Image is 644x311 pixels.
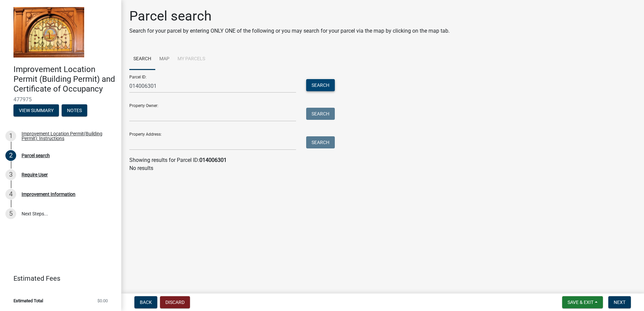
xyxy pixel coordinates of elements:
button: Search [306,108,335,120]
button: Back [134,296,157,308]
div: Parcel search [22,153,50,158]
a: Estimated Fees [5,272,110,285]
button: Discard [160,296,190,308]
button: Save & Exit [562,296,603,308]
button: Search [306,79,335,91]
button: View Summary [13,104,59,116]
h4: Improvement Location Permit (Building Permit) and Certificate of Occupancy [13,65,116,94]
div: 4 [5,189,16,200]
div: Require User [22,172,48,177]
h1: Parcel search [129,8,450,24]
wm-modal-confirm: Summary [13,108,59,114]
span: Estimated Total [13,299,43,303]
img: Jasper County, Indiana [13,7,84,58]
span: Back [140,300,152,305]
button: Search [306,136,335,148]
button: Notes [62,104,87,116]
div: 3 [5,169,16,180]
p: No results [129,164,636,172]
span: 477975 [13,96,108,103]
div: 1 [5,131,16,141]
a: Search [129,48,155,70]
a: Map [155,48,173,70]
div: 5 [5,208,16,219]
div: Improvement Information [22,192,75,197]
span: $0.00 [97,299,108,303]
div: Improvement Location Permit(Building Permit): Instructions [22,131,110,141]
wm-modal-confirm: Notes [62,108,87,114]
button: Next [608,296,631,308]
span: Next [614,300,625,305]
div: Showing results for Parcel ID: [129,156,636,164]
div: 2 [5,150,16,161]
strong: 014006301 [199,157,227,163]
p: Search for your parcel by entering ONLY ONE of the following or you may search for your parcel vi... [129,27,450,35]
span: Save & Exit [568,300,593,305]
